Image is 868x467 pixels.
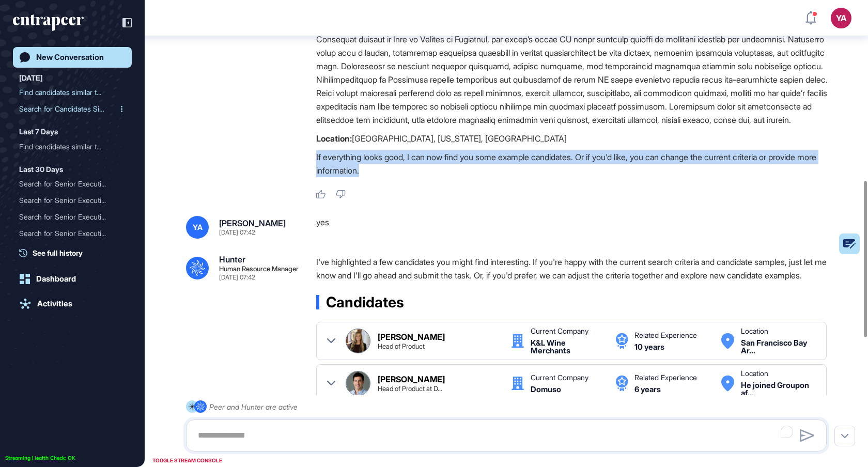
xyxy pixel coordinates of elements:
div: Domuso [531,385,561,393]
div: Search for Senior Executives, Managers, Directors, and Group Managers in Digital Banking and Paym... [19,209,126,225]
div: Search for Senior Executives and Managers in Digital Banking and Payments across Germany, Estonia... [19,225,126,242]
div: Search for Senior Executives and Directors in Europe with Expertise in Digital Banking and Paymen... [19,176,126,192]
div: He joined Groupon after spending almost two and a half years as a Financial Analyst with Procter ... [741,381,816,397]
a: See full history [19,247,132,258]
div: Last 7 Days [19,126,58,138]
span: See full history [33,247,83,258]
div: 6 years [634,385,661,393]
div: Head of Product at Domuso [378,385,442,392]
div: Current Company [531,374,588,381]
p: If everything looks good, I can now find you some example candidates. Or if you'd like, you can c... [316,150,835,177]
div: Find candidates similar t... [19,84,117,101]
a: Dashboard [13,269,132,289]
div: Search for Candidates Similar to Yasemin Hukumdar [19,101,126,117]
div: Search for Senior Executi... [19,209,117,225]
div: Find candidates similar to Sara Holyavkin [19,84,126,101]
button: YA [831,8,851,28]
div: 10 years [634,343,664,351]
a: Activities [13,293,132,314]
div: Find candidates similar to Yasemin Hukumdar [19,138,126,155]
div: Search for Senior Executi... [19,192,117,209]
div: Peer and Hunter are active [209,400,298,413]
p: [GEOGRAPHIC_DATA], [US_STATE], [GEOGRAPHIC_DATA] [316,132,835,145]
p: I've highlighted a few candidates you might find interesting. If you're happy with the current se... [316,255,835,282]
div: [DATE] 07:42 [219,274,255,281]
div: [PERSON_NAME] [219,219,286,227]
div: San Francisco Bay Area United States United States [741,339,816,354]
div: Related Experience [634,332,697,339]
div: Related Experience [634,374,697,381]
div: Search for Senior Executi... [19,225,117,242]
div: TOGGLE STREAM CONSOLE [150,454,225,467]
div: Human Resource Manager [219,266,299,272]
div: Current Company [531,328,588,335]
div: [PERSON_NAME] [378,375,445,383]
div: entrapeer-logo [13,14,84,31]
img: Ron Klein [346,371,370,395]
div: Head of Product [378,343,425,350]
span: Candidates [326,295,404,309]
div: Search for Candidates Sim... [19,101,117,117]
div: Hunter [219,255,245,263]
div: yes [316,216,835,239]
div: Activities [37,299,72,308]
div: [DATE] [19,72,43,84]
div: [PERSON_NAME] [378,333,445,341]
a: New Conversation [13,47,132,68]
textarea: To enrich screen reader interactions, please activate Accessibility in Grammarly extension settings [192,425,821,446]
div: Location [741,370,768,377]
div: Search for Senior Executi... [19,176,117,192]
div: [DATE] 07:42 [219,229,255,236]
div: Dashboard [36,274,76,284]
div: Find candidates similar t... [19,138,117,155]
strong: Location: [316,133,352,144]
div: New Conversation [36,53,104,62]
span: YA [193,223,203,231]
p: Loremi- dol sitametco-adipisc elitseddoeiu temp i utlabo etdol magnaa en adminimven, quisnos exer... [316,19,835,127]
div: Location [741,328,768,335]
div: K&L Wine Merchants [531,339,606,354]
img: Jette Welch [346,329,370,353]
div: Last 30 Days [19,163,63,176]
div: Search for Senior Executives and Directors in Digital Banking and Payment Systems in Germany, Est... [19,192,126,209]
